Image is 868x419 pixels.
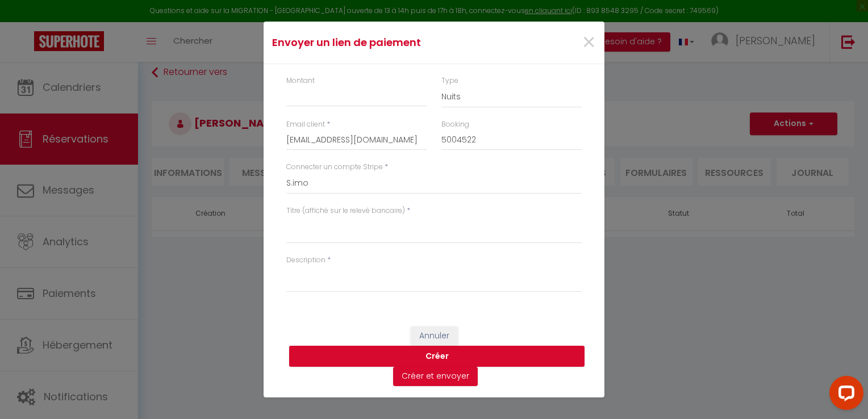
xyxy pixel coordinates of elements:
[286,119,325,130] label: Email client
[286,255,325,266] label: Description
[582,26,596,60] span: ×
[286,76,315,86] label: Montant
[272,35,483,51] h4: Envoyer un lien de paiement
[582,31,596,55] button: Close
[289,346,585,367] button: Créer
[441,76,458,86] label: Type
[411,326,458,346] button: Annuler
[286,162,383,173] label: Connecter un compte Stripe
[393,367,478,386] button: Créer et envoyer
[286,206,405,216] label: Titre (affiché sur le relevé bancaire)
[441,119,469,130] label: Booking
[820,371,868,419] iframe: LiveChat chat widget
